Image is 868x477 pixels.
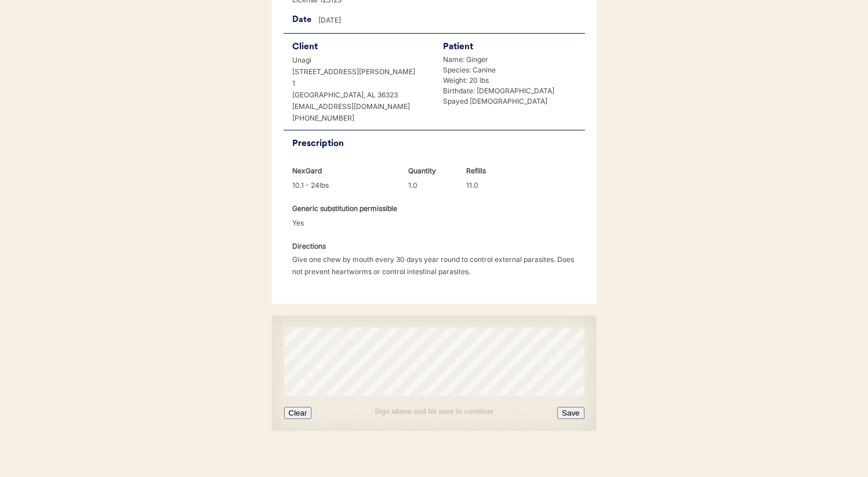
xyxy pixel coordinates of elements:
div: Unagi [292,55,428,65]
div: 11.0 [466,179,515,191]
div: [STREET_ADDRESS][PERSON_NAME] [292,67,428,77]
button: Clear [284,407,312,419]
div: Patient [443,39,579,54]
div: [DATE] [318,15,585,26]
div: Name: Ginger Species: Canine Weight: 20 lbs Birthdate: [DEMOGRAPHIC_DATA] Spayed [DEMOGRAPHIC_DATA] [443,54,579,107]
div: Refills [466,165,515,177]
div: 1.0 [408,179,457,191]
div: Generic substitution permissible [292,202,397,214]
div: [PHONE_NUMBER] [292,113,428,123]
button: Save [557,407,584,419]
strong: NexGard [292,166,322,175]
div: Date [292,14,313,26]
div: Yes [292,217,342,229]
div: Prescription [292,136,585,151]
div: Quantity [408,165,457,177]
div: 10.1 - 24lbs [292,179,400,191]
div: [EMAIL_ADDRESS][DOMAIN_NAME] [292,101,428,112]
div: Client [292,39,428,54]
div: [GEOGRAPHIC_DATA], AL 36323 [292,90,428,100]
div: 1 [292,78,428,89]
div: Give one chew by mouth every 30 days year round to control external parasites. Does not prevent h... [292,253,585,278]
div: Sign above and hit save to continue [284,408,584,415]
div: Directions [292,240,342,252]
